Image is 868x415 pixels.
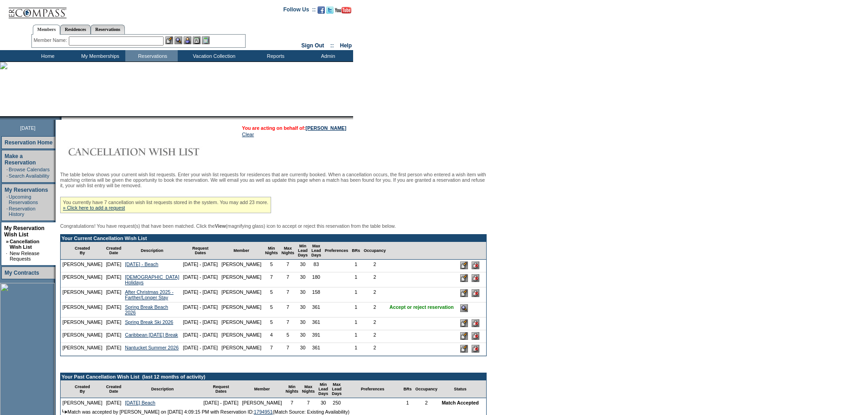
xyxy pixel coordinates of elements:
img: b_calculator.gif [202,36,210,44]
td: Occupancy [413,380,439,398]
td: Vacation Collection [178,50,248,61]
td: [PERSON_NAME] [61,302,104,318]
nobr: [DATE] - [DATE] [183,289,218,295]
td: 361 [309,343,323,356]
td: BRs [401,380,413,398]
input: Delete this Request [472,332,479,340]
td: Created Date [104,242,123,260]
td: [PERSON_NAME] [220,260,263,272]
td: 7 [300,398,317,407]
td: 7 [280,343,296,356]
td: 7 [280,318,296,330]
nobr: [DATE] - [DATE] [183,332,218,338]
td: 1 [401,398,413,407]
a: After Christmas 2025 - Farther/Longer Stay [125,289,174,300]
td: 30 [296,343,310,356]
a: [DATE] Beach [125,400,155,405]
td: [PERSON_NAME] [61,343,104,356]
td: 1 [350,302,362,318]
td: Your Past Cancellation Wish List (last 12 months of activity) [61,373,486,380]
a: My Reservation Wish List [4,225,45,238]
td: Preferences [323,242,350,260]
td: Reports [248,50,301,61]
img: Subscribe to our YouTube Channel [335,7,351,14]
td: Max Lead Days [309,242,323,260]
td: 250 [330,398,344,407]
td: Member [240,380,284,398]
td: 2 [362,302,388,318]
td: 7 [284,398,300,407]
td: 83 [309,260,323,272]
a: [PERSON_NAME] [306,125,346,131]
input: Delete this Request [472,345,479,353]
a: Nantucket Summer 2026 [125,345,179,350]
td: 7 [280,260,296,272]
td: 2 [413,398,439,407]
td: [PERSON_NAME] [220,302,263,318]
td: Created By [61,242,104,260]
td: 2 [362,330,388,343]
a: [DATE] - Beach [125,261,158,267]
td: 7 [280,302,296,318]
input: Edit this Request [460,289,468,297]
a: Search Availability [9,173,49,179]
td: 1 [350,318,362,330]
a: Residences [60,25,91,34]
td: 5 [263,287,280,302]
td: 1 [350,287,362,302]
nobr: [DATE] - [DATE] [183,274,218,280]
td: 5 [263,260,280,272]
a: Spring Break Ski 2026 [125,319,173,325]
td: Min Nights [284,380,300,398]
td: [PERSON_NAME] [61,287,104,302]
td: · [6,194,8,205]
img: Become our fan on Facebook [318,6,325,14]
td: [PERSON_NAME] [61,272,104,287]
td: Admin [301,50,353,61]
td: 5 [263,302,280,318]
a: Subscribe to our YouTube Channel [335,9,351,15]
td: 30 [296,272,310,287]
input: Accept or Reject this Reservation [460,304,468,312]
td: [DATE] [104,343,123,356]
td: Description [123,380,201,398]
td: 7 [280,272,296,287]
td: [DATE] [104,287,123,302]
td: Request Dates [202,380,241,398]
span: You are acting on behalf of: [242,125,346,131]
td: 30 [296,318,310,330]
span: [DATE] [20,125,36,131]
a: Clear [242,132,254,137]
nobr: [DATE] - [DATE] [204,400,239,405]
td: 5 [263,318,280,330]
td: [DATE] [104,302,123,318]
td: Follow Us :: [283,5,316,16]
a: My Contracts [5,270,39,276]
td: [PERSON_NAME] [61,398,104,407]
img: Cancellation Wish List [60,143,242,161]
td: 1 [350,260,362,272]
td: 180 [309,272,323,287]
td: [PERSON_NAME] [220,287,263,302]
td: Min Lead Days [296,242,310,260]
td: · [6,206,8,217]
td: 2 [362,318,388,330]
div: You currently have 7 cancellation wish list requests stored in the system. You may add 23 more. [60,197,271,213]
input: Edit this Request [460,319,468,327]
img: Follow us on Twitter [326,6,334,14]
td: My Memberships [73,50,125,61]
td: 2 [362,272,388,287]
td: Max Nights [300,380,317,398]
td: 7 [263,272,280,287]
span: :: [330,42,334,49]
td: 5 [280,330,296,343]
td: 30 [317,398,330,407]
td: BRs [350,242,362,260]
td: · [6,167,8,172]
a: Cancellation Wish List [10,239,39,250]
a: Reservations [91,25,125,34]
td: Created By [61,380,104,398]
td: 7 [280,287,296,302]
input: Delete this Request [472,274,479,282]
img: arrow.gif [62,410,67,414]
